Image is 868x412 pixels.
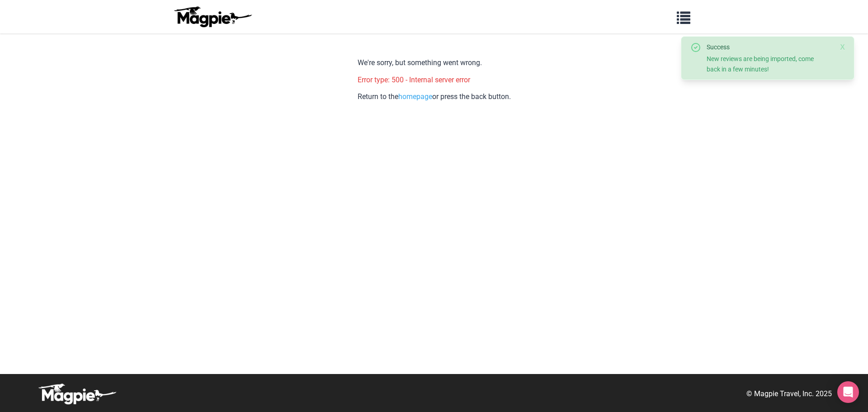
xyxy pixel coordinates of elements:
[837,381,859,403] div: Open Intercom Messenger
[36,383,118,405] img: logo-white-d94fa1abed81b67a048b3d0f0ab5b955.png
[746,388,832,400] p: © Magpie Travel, Inc. 2025
[398,92,432,101] a: homepage
[172,6,253,28] img: logo-ab69f6fb50320c5b225c76a69d11143b.png
[358,57,511,69] p: We're sorry, but something went wrong.
[358,91,511,103] p: Return to the or press the back button.
[707,42,828,52] div: Success
[707,54,828,74] div: New reviews are being imported, come back in a few minutes!
[358,74,511,86] p: Error type: 500 - Internal server error
[840,42,845,53] button: Close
